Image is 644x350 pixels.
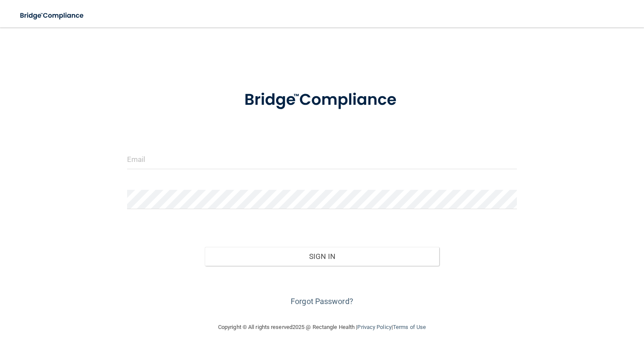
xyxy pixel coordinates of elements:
[165,313,479,341] div: Copyright © All rights reserved 2025 @ Rectangle Health | |
[228,79,416,121] img: bridge_compliance_login_screen.278c3ca4.svg
[205,247,439,266] button: Sign In
[393,324,426,330] a: Terms of Use
[291,297,353,306] a: Forgot Password?
[13,7,92,24] img: bridge_compliance_login_screen.278c3ca4.svg
[357,324,391,330] a: Privacy Policy
[127,150,517,169] input: Email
